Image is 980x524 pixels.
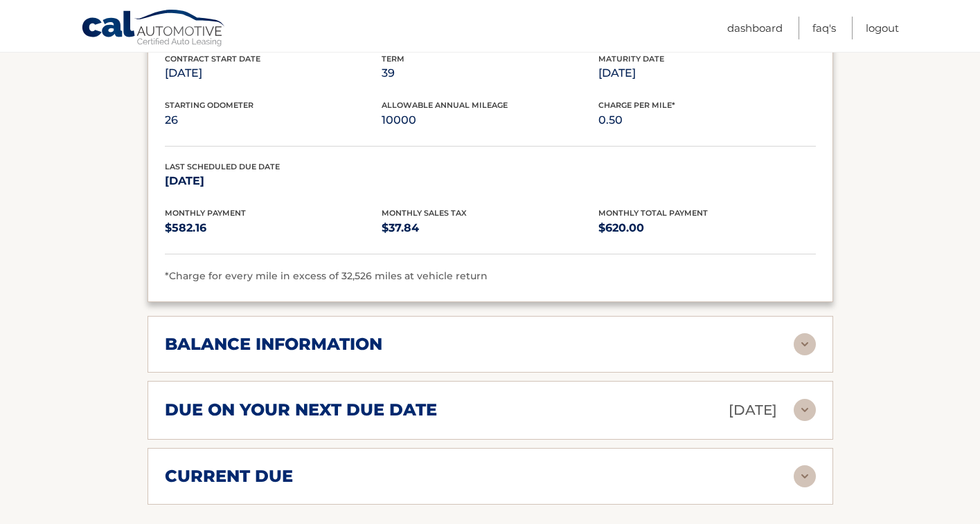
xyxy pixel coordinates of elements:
span: Last Scheduled Due Date [165,162,280,171]
span: Term [382,54,404,64]
p: 10000 [382,111,598,130]
img: accordion-rest.svg [794,465,816,487]
p: $37.84 [382,218,598,238]
p: [DATE] [165,64,382,83]
a: Dashboard [727,17,783,39]
h2: due on your next due date [165,400,437,420]
span: Allowable Annual Mileage [382,100,508,110]
span: Starting Odometer [165,100,253,110]
span: Maturity Date [598,54,664,64]
p: $582.16 [165,218,382,238]
p: [DATE] [598,64,815,83]
p: $620.00 [598,218,815,238]
p: 39 [382,64,598,83]
span: Monthly Sales Tax [382,208,467,218]
span: *Charge for every mile in excess of 32,526 miles at vehicle return [165,270,488,282]
span: Monthly Total Payment [598,208,708,218]
span: Charge Per Mile* [598,100,675,110]
a: Logout [866,17,899,39]
p: 26 [165,111,382,130]
h2: balance information [165,334,382,355]
span: Contract Start Date [165,54,260,64]
h2: current due [165,466,293,487]
img: accordion-rest.svg [794,333,816,355]
p: [DATE] [165,171,382,191]
a: FAQ's [812,17,836,39]
a: Cal Automotive [81,9,226,49]
img: accordion-rest.svg [794,399,816,421]
p: 0.50 [598,111,815,130]
span: Monthly Payment [165,208,246,218]
p: [DATE] [729,398,777,422]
